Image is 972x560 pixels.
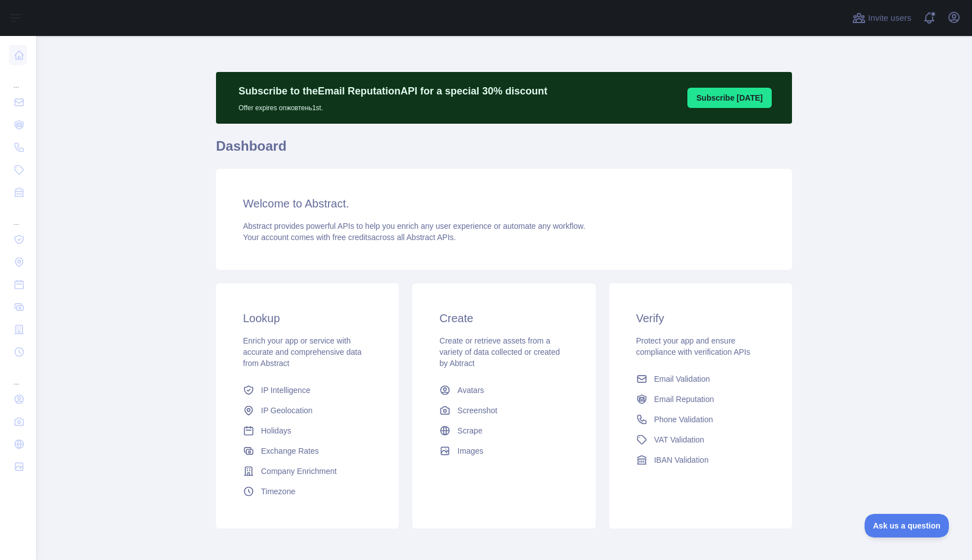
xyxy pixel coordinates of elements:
span: Email Validation [654,373,710,385]
a: Timezone [238,481,376,502]
span: Your account comes with across all Abstract APIs. [243,233,456,242]
span: IP Intelligence [261,385,310,396]
a: VAT Validation [632,430,769,450]
a: Holidays [238,421,376,441]
a: Exchange Rates [238,441,376,461]
h3: Lookup [243,310,372,326]
span: Invite users [868,12,911,25]
a: IP Geolocation [238,400,376,421]
span: free credits [332,233,371,242]
span: Protect your app and ensure compliance with verification APIs [636,336,750,356]
h1: Dashboard [216,137,792,164]
h3: Create [439,310,568,326]
div: ... [9,67,27,90]
span: VAT Validation [654,434,704,445]
div: ... [9,205,27,227]
a: Scrape [435,421,573,441]
span: Screenshot [457,405,497,416]
a: Avatars [435,380,573,400]
span: Create or retrieve assets from a variety of data collected or created by Abtract [439,336,560,368]
span: Phone Validation [654,414,713,425]
span: Timezone [261,486,295,497]
a: Email Reputation [632,389,769,409]
h3: Verify [636,310,765,326]
a: Email Validation [632,369,769,389]
span: Abstract provides powerful APIs to help you enrich any user experience or automate any workflow. [243,222,586,231]
a: Company Enrichment [238,461,376,481]
p: Offer expires on жовтень 1st. [238,99,547,112]
iframe: Toggle Customer Support [865,514,949,538]
span: Avatars [457,385,484,396]
span: Scrape [457,425,482,436]
p: Subscribe to the Email Reputation API for a special 30 % discount [238,83,547,99]
span: Enrich your app or service with accurate and comprehensive data from Abstract [243,336,362,368]
span: Exchange Rates [261,445,319,457]
span: IBAN Validation [654,454,709,466]
div: ... [9,364,27,387]
span: Images [457,445,483,457]
a: IBAN Validation [632,450,769,470]
a: Images [435,441,573,461]
button: Invite users [850,9,913,27]
h3: Welcome to Abstract. [243,196,765,211]
span: Holidays [261,425,291,436]
a: Screenshot [435,400,573,421]
span: Company Enrichment [261,466,337,477]
button: Subscribe [DATE] [687,88,772,108]
span: Email Reputation [654,394,714,405]
a: Phone Validation [632,409,769,430]
span: IP Geolocation [261,405,313,416]
a: IP Intelligence [238,380,376,400]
